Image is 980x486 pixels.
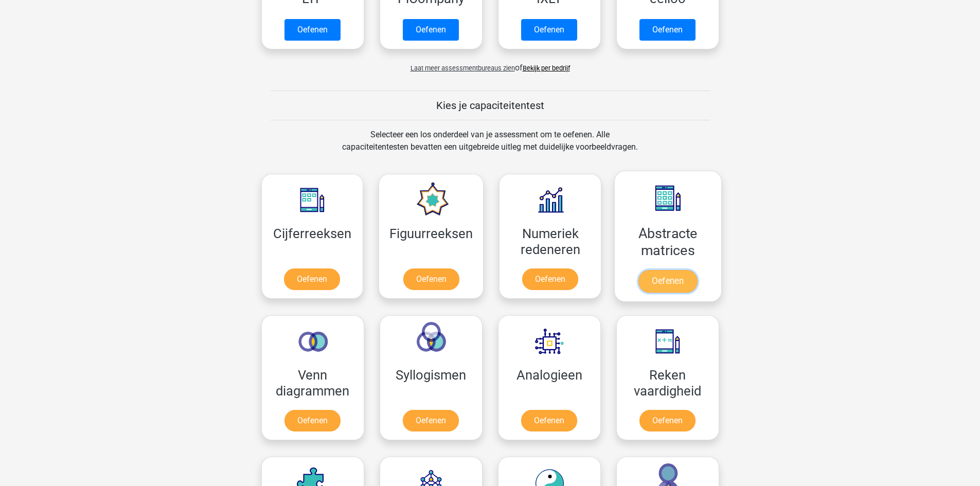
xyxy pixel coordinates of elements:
[523,64,570,72] a: Bekijk per bedrijf
[403,410,459,431] a: Oefenen
[254,53,727,74] div: of
[332,129,648,166] div: Selecteer een los onderdeel van je assessment om te oefenen. Alle capaciteitentesten bevatten een...
[284,19,341,41] a: Oefenen
[521,410,577,431] a: Oefenen
[284,410,341,431] a: Oefenen
[522,268,578,290] a: Oefenen
[411,64,515,72] span: Laat meer assessmentbureaus zien
[403,19,459,41] a: Oefenen
[284,268,340,290] a: Oefenen
[639,19,696,41] a: Oefenen
[271,99,710,112] h5: Kies je capaciteitentest
[403,268,459,290] a: Oefenen
[639,410,696,431] a: Oefenen
[521,19,577,41] a: Oefenen
[638,270,697,293] a: Oefenen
